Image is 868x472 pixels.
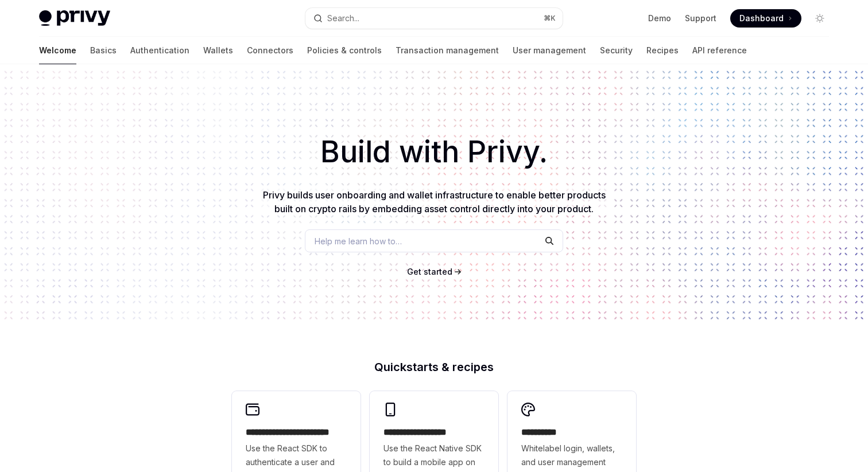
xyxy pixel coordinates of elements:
[600,37,633,64] a: Security
[730,9,801,28] a: Dashboard
[739,13,784,24] span: Dashboard
[685,13,716,24] a: Support
[327,11,359,25] div: Search...
[130,37,189,64] a: Authentication
[39,37,76,64] a: Welcome
[39,10,110,26] img: light logo
[305,8,563,29] button: Search...⌘K
[396,37,499,64] a: Transaction management
[407,266,452,278] a: Get started
[648,13,671,24] a: Demo
[407,267,452,276] span: Get started
[646,37,679,64] a: Recipes
[232,361,636,373] h2: Quickstarts & recipes
[315,235,402,247] span: Help me learn how to…
[513,37,586,64] a: User management
[692,37,747,64] a: API reference
[811,9,829,28] button: Toggle dark mode
[307,37,382,64] a: Policies & controls
[90,37,117,64] a: Basics
[18,130,850,174] h1: Build with Privy.
[247,37,293,64] a: Connectors
[544,14,556,23] span: ⌘ K
[263,189,606,214] span: Privy builds user onboarding and wallet infrastructure to enable better products built on crypto ...
[203,37,233,64] a: Wallets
